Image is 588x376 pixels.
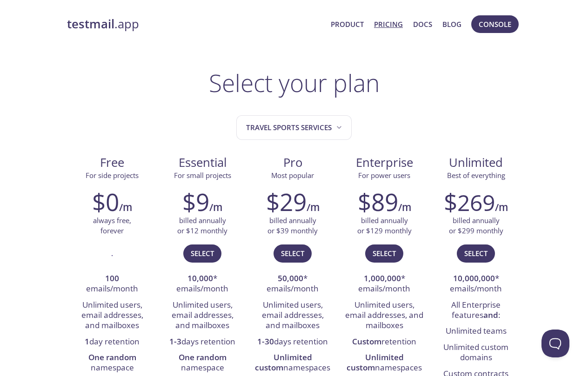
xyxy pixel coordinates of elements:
button: Select [365,244,403,262]
h6: /m [119,199,132,215]
a: testmail.app [67,16,323,32]
span: 269 [457,187,495,218]
strong: 1 [85,336,89,347]
h2: $0 [92,188,119,216]
li: Unlimited custom domains [438,340,514,366]
li: day retention [74,334,150,350]
li: Unlimited users, email addresses, and mailboxes [164,297,241,334]
a: Pricing [374,18,403,30]
strong: Unlimited custom [255,352,312,373]
li: All Enterprise features : [438,297,514,324]
li: Unlimited users, email addresses, and mailboxes [345,297,424,334]
span: Essential [165,155,240,171]
span: Pro [255,155,330,171]
span: Travel Sports Services [246,121,344,134]
h2: $ [444,188,495,216]
span: Select [464,247,488,259]
li: retention [345,334,424,350]
a: Blog [442,18,461,30]
span: Select [373,247,396,259]
button: Travel Sports Services [236,115,352,140]
span: Select [191,247,214,259]
li: Unlimited users, email addresses, and mailboxes [254,297,331,334]
span: Free [74,155,150,171]
p: always free, forever [93,216,131,236]
strong: 1-3 [169,336,181,347]
span: For small projects [174,171,231,180]
span: Select [281,247,304,259]
a: Docs [413,18,432,30]
strong: Unlimited custom [347,352,404,373]
span: Enterprise [345,155,423,171]
span: For power users [358,171,410,180]
h6: /m [307,199,320,215]
strong: testmail [67,16,114,32]
li: * emails/month [438,271,514,297]
strong: 100 [105,273,119,284]
button: Console [471,15,519,33]
h2: $29 [266,188,307,216]
h2: $89 [358,188,398,216]
li: * emails/month [164,271,241,297]
button: Select [457,244,495,262]
span: Unlimited [449,154,503,171]
h2: $9 [182,188,209,216]
h1: Select your plan [209,69,380,97]
button: Select [183,244,221,262]
span: For side projects [86,171,139,180]
strong: One random [88,352,136,363]
button: Select [274,244,312,262]
p: billed annually or $39 monthly [267,216,318,236]
h6: /m [398,199,411,215]
strong: 10,000,000 [453,273,495,284]
li: days retention [164,334,241,350]
strong: 50,000 [278,273,303,284]
strong: One random [179,352,227,363]
strong: 1,000,000 [364,273,401,284]
p: billed annually or $12 monthly [177,216,227,236]
a: Product [331,18,364,30]
strong: Custom [352,336,381,347]
strong: 1-30 [257,336,274,347]
li: * emails/month [254,271,331,297]
h6: /m [209,199,222,215]
strong: and [483,310,498,320]
span: Best of everything [447,171,505,180]
li: Unlimited teams [438,323,514,339]
span: Most popular [271,171,314,180]
li: * emails/month [345,271,424,297]
p: billed annually or $299 monthly [449,216,503,236]
li: emails/month [74,271,150,297]
iframe: Help Scout Beacon - Open [541,330,569,357]
li: Unlimited users, email addresses, and mailboxes [74,297,150,334]
li: days retention [254,334,331,350]
strong: 10,000 [187,273,213,284]
span: Console [479,18,511,30]
h6: /m [495,199,508,215]
p: billed annually or $129 monthly [357,216,412,236]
